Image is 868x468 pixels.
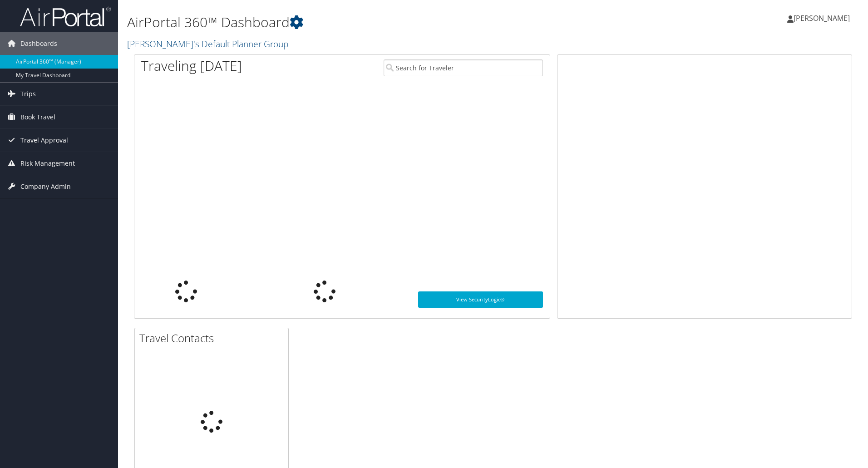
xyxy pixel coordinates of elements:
[20,6,111,27] img: airportal-logo.png
[127,38,291,50] a: [PERSON_NAME]'s Default Planner Group
[139,330,288,346] h2: Travel Contacts
[20,175,71,198] span: Company Admin
[794,13,850,23] span: [PERSON_NAME]
[20,32,57,55] span: Dashboards
[20,129,68,152] span: Travel Approval
[20,83,36,105] span: Trips
[141,56,242,75] h1: Traveling [DATE]
[20,106,55,128] span: Book Travel
[418,291,543,308] a: View SecurityLogic®
[20,152,75,175] span: Risk Management
[127,13,615,32] h1: AirPortal 360™ Dashboard
[384,59,543,76] input: Search for Traveler
[787,5,859,32] a: [PERSON_NAME]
